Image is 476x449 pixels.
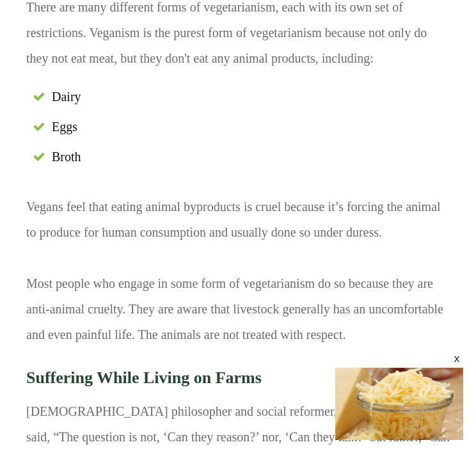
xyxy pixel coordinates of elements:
div: x [452,354,462,364]
div: Video Player [335,368,463,440]
strong: Suffering While Living on Farms [26,368,262,387]
p: Vegans feel that eating animal byproducts is cruel because it’s forcing the animal to produce for... [26,194,450,357]
span: Broth [52,147,81,166]
span: Eggs [52,117,77,136]
span: Dairy [52,87,81,106]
